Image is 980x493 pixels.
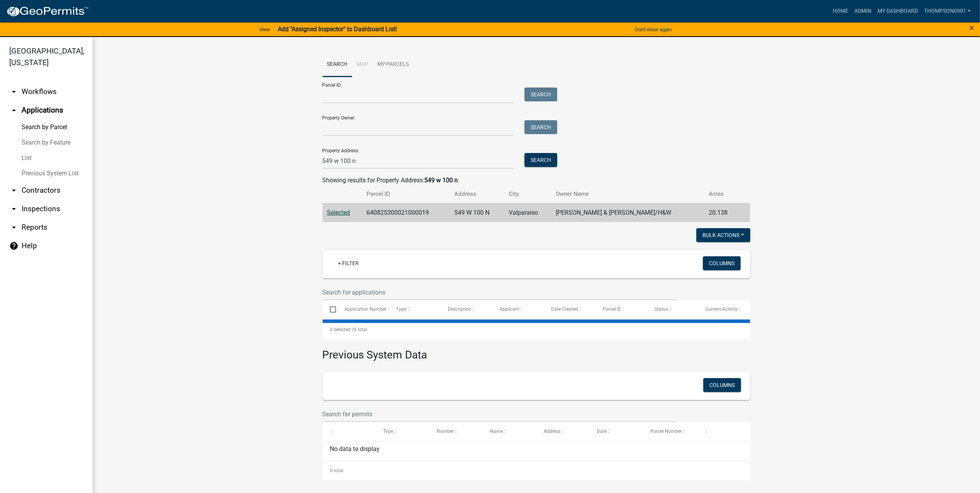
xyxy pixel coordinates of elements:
a: Search [323,52,352,77]
a: thompson0901 [921,4,974,19]
datatable-header-cell: Date Created [544,300,595,319]
th: Acres [704,185,739,203]
a: My Parcels [373,52,414,77]
span: Application Number [345,306,387,312]
th: Parcel ID [362,185,450,203]
span: Date [597,429,607,434]
i: arrow_drop_down [9,186,18,195]
datatable-header-cell: Applicant [492,300,544,319]
td: Valparaiso [504,203,551,222]
th: Owner Name [551,185,704,203]
td: 20.138 [704,203,739,222]
span: 0 selected / [330,327,354,332]
td: [PERSON_NAME] & [PERSON_NAME]/H&W [551,203,704,222]
button: Columns [703,378,741,392]
i: arrow_drop_down [9,204,18,214]
th: City [504,185,551,203]
i: help [9,241,18,251]
span: Date Created [551,306,578,312]
datatable-header-cell: Application Number [337,300,389,319]
input: Search for applications [323,284,677,300]
h3: Previous System Data [323,339,750,363]
span: Type [383,429,393,434]
div: Showing results for Property Address: [323,176,750,185]
datatable-header-cell: Current Activity [699,300,750,319]
button: Close [969,23,974,32]
a: My Dashboard [874,4,921,19]
datatable-header-cell: Parcel ID [595,300,647,319]
button: Search [524,87,557,101]
span: × [969,22,974,33]
span: Status [654,306,668,312]
span: Name [490,429,503,434]
datatable-header-cell: Number [429,422,483,441]
button: Columns [703,256,741,270]
i: arrow_drop_down [9,87,18,96]
strong: Add "Assigned Inspector" to Dashboard List! [278,25,397,33]
input: Search for permits [323,406,677,422]
button: Search [524,153,557,167]
span: Parcel ID [603,306,621,312]
th: Address [450,185,504,203]
span: Type [396,306,406,312]
a: Selected [327,209,350,216]
button: Search [524,120,557,134]
datatable-header-cell: Address [536,422,590,441]
a: Admin [851,4,874,19]
datatable-header-cell: Date [590,422,643,441]
span: Number [437,429,454,434]
button: Bulk Actions [696,228,750,242]
div: 0 total [323,461,750,480]
datatable-header-cell: Select [323,300,337,319]
span: Applicant [499,306,519,312]
a: View [256,23,273,36]
datatable-header-cell: Description [440,300,492,319]
td: 640825300021000019 [362,203,450,222]
datatable-header-cell: Parcel Number [643,422,697,441]
strong: 549 w 100 n [425,177,458,184]
a: + Filter [332,256,365,270]
td: 549 W 100 N [450,203,504,222]
span: Description [448,306,471,312]
div: No data to display [323,441,750,461]
span: Address [544,429,561,434]
div: 0 total [323,320,750,339]
datatable-header-cell: Type [376,422,429,441]
a: Home [830,4,851,19]
datatable-header-cell: Type [389,300,440,319]
datatable-header-cell: Name [483,422,536,441]
span: Parcel Number [651,429,682,434]
i: arrow_drop_up [9,106,18,115]
i: arrow_drop_down [9,223,18,232]
span: Current Activity [706,306,738,312]
button: Don't show again [632,23,675,36]
datatable-header-cell: Status [647,300,699,319]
